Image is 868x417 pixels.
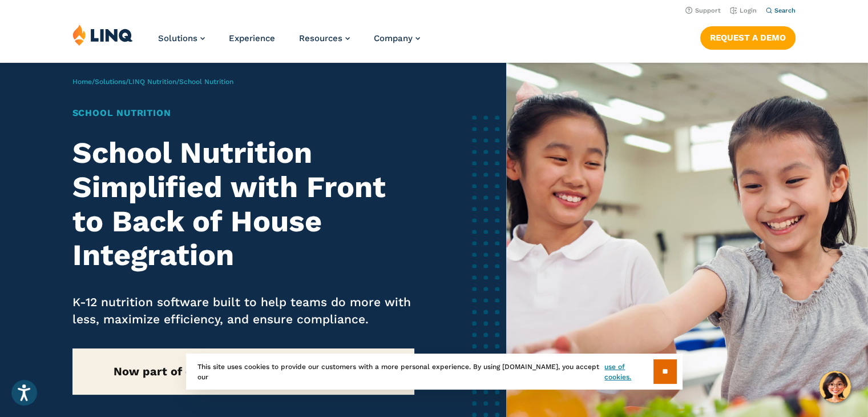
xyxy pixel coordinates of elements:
[229,33,275,43] a: Experience
[72,294,414,328] p: K-12 nutrition software built to help teams do more with less, maximize efficiency, and ensure co...
[766,6,796,15] button: Open Search Bar
[819,371,851,403] button: Hello, have a question? Let’s chat.
[72,24,133,46] img: LINQ | K‑12 Software
[72,78,92,86] a: Home
[700,24,796,49] nav: Button Navigation
[128,78,176,86] a: LINQ Nutrition
[179,78,233,86] span: School Nutrition
[730,7,757,14] a: Login
[72,106,414,120] h1: School Nutrition
[114,364,373,378] strong: Now part of our new
[158,33,205,43] a: Solutions
[700,26,796,49] a: Request a Demo
[158,24,420,62] nav: Primary Navigation
[72,78,233,86] span: / / /
[186,354,683,390] div: This site uses cookies to provide our customers with a more personal experience. By using [DOMAIN...
[299,33,350,43] a: Resources
[604,362,653,382] a: use of cookies.
[72,136,414,272] h2: School Nutrition Simplified with Front to Back of House Integration
[774,7,796,14] span: Search
[374,33,413,43] span: Company
[158,33,197,43] span: Solutions
[374,33,420,43] a: Company
[95,78,126,86] a: Solutions
[685,7,721,14] a: Support
[299,33,342,43] span: Resources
